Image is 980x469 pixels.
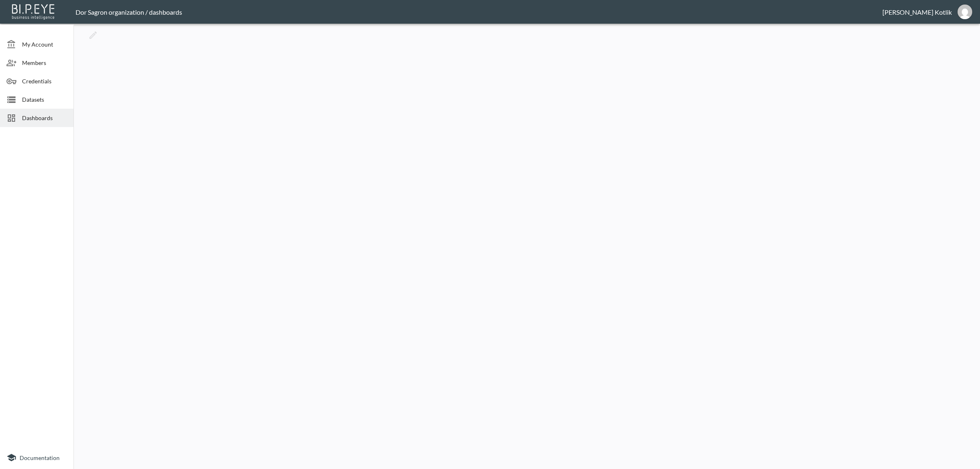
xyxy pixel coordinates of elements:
[22,95,67,104] span: Datasets
[7,453,67,462] a: Documentation
[958,4,972,19] img: 531933d148c321bd54990e2d729438bd
[76,8,882,16] div: Dor Sagron organization / dashboards
[20,454,60,461] span: Documentation
[10,2,57,20] img: bipeye-logo
[882,8,952,16] div: [PERSON_NAME] Kotlik
[22,77,67,85] span: Credentials
[22,40,67,49] span: My Account
[88,30,98,40] svg: Edit
[22,114,67,122] span: Dashboards
[952,2,978,22] button: dinak@ibi.co.il
[22,58,67,67] span: Members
